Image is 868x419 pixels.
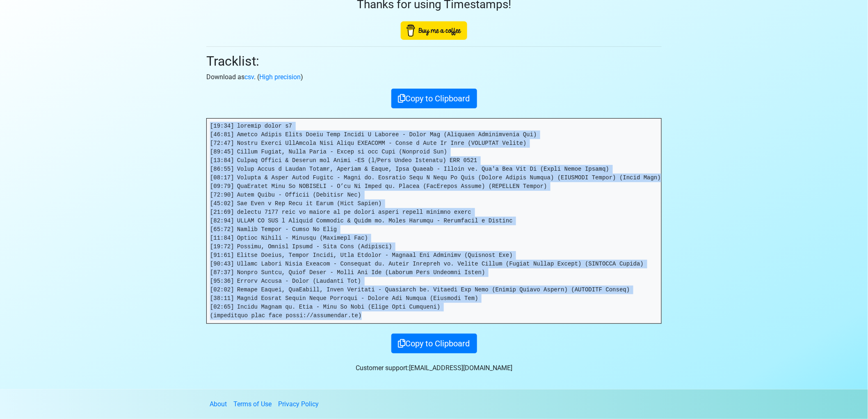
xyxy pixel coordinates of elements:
[233,400,272,408] a: Terms of Use
[401,21,467,40] img: Buy Me A Coffee
[210,400,227,408] a: About
[206,72,662,82] p: Download as . ( )
[259,73,301,81] a: High precision
[391,89,477,108] button: Copy to Clipboard
[278,400,319,408] a: Privacy Policy
[244,73,254,81] a: csv
[207,119,661,323] pre: [19:34] loremip dolor s7 [46:81] Ametco Adipis Elits Doeiu Temp Incidi U Laboree - Dolor Mag (Ali...
[391,334,477,353] button: Copy to Clipboard
[206,53,662,69] h2: Tracklist:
